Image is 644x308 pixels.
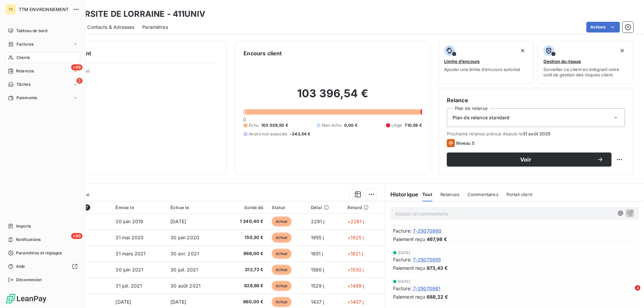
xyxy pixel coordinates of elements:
[272,265,292,275] span: échue
[385,190,419,198] h6: Historique
[170,219,186,224] span: [DATE]
[227,283,264,289] span: 628,66 €
[393,227,412,234] span: Facture :
[344,122,358,128] span: 0,00 €
[427,236,447,243] span: 467,98 €
[272,205,303,210] div: Statut
[272,249,292,259] span: échue
[16,237,41,243] span: Notifications
[19,7,69,12] span: TTM ENVIRONNEMENT
[170,251,199,256] span: 30 avr. 2021
[393,236,425,243] span: Paiement reçu
[272,217,292,227] span: échue
[227,266,264,273] span: 312,72 €
[87,24,134,30] span: Contacts & Adresses
[71,64,83,70] span: +99
[405,122,422,128] span: 710,58 €
[115,283,142,289] span: 31 juil. 2021
[71,233,83,239] span: +99
[244,87,422,107] h2: 103 396,54 €
[142,24,168,30] span: Paramètres
[16,95,37,101] span: Paiements
[311,205,339,210] div: Délai
[5,293,47,304] img: Logo LeanPay
[543,67,628,77] span: Surveiller ce client en intégrant votre outil de gestion des risques client.
[41,49,219,57] h6: Informations client
[347,251,363,256] span: +1621 j
[347,267,364,272] span: +1530 j
[311,283,324,289] span: 1529 j
[347,283,364,289] span: +1499 j
[16,277,42,283] span: Déconnexion
[523,131,551,136] span: 31 août 2025
[468,192,498,197] span: Commentaires
[413,256,441,263] span: 7-25070955
[16,81,31,87] span: Tâches
[427,293,448,300] span: 688,22 €
[115,299,131,305] span: [DATE]
[621,285,637,301] iframe: Intercom live chat
[311,251,323,256] span: 1651 j
[311,267,324,272] span: 1560 j
[170,205,219,210] div: Échue le
[311,235,324,240] span: 1955 j
[444,59,480,64] span: Limite d’encours
[311,299,324,305] span: 1437 j
[393,256,412,263] span: Facture :
[347,235,364,240] span: +1925 j
[440,192,460,197] span: Relances
[311,219,325,224] span: 2291 j
[452,114,510,121] span: Plan de relance standard
[391,122,402,128] span: Litige
[427,264,448,271] span: 873,43 €
[76,78,83,84] span: 2
[227,205,264,210] div: Solde dû
[115,251,146,256] span: 31 mars 2021
[249,131,287,137] span: Avoirs non associés
[447,131,625,136] span: Prochaine relance prévue depuis le
[272,281,292,291] span: échue
[543,59,581,64] span: Gestion du risque
[347,299,364,305] span: +1407 j
[115,219,143,224] span: 30 juin 2019
[272,233,292,243] span: échue
[59,8,205,20] h3: UNIVERSITE DE LORRAINE - 411UNIV
[444,67,520,72] span: Ajouter une limite d’encours autorisé
[16,68,34,74] span: Relances
[16,55,30,61] span: Clients
[115,235,144,240] span: 31 mai 2020
[447,152,611,167] button: Voir
[5,4,16,15] div: TE
[586,22,620,33] button: Actions
[170,267,198,272] span: 30 juil. 2021
[347,205,381,210] div: Retard
[272,297,292,307] span: échue
[16,263,25,269] span: Aide
[16,223,31,229] span: Imports
[16,41,34,47] span: Factures
[5,261,80,272] a: Aide
[398,280,411,284] span: [DATE]
[170,235,199,240] span: 30 juin 2020
[538,41,633,84] button: Gestion du risqueSurveiller ce client en intégrant votre outil de gestion des risques client.
[398,251,411,255] span: [DATE]
[393,285,412,292] span: Facture :
[413,227,442,234] span: 7-25070980
[322,122,341,128] span: Non-échu
[422,192,432,197] span: Tout
[243,117,246,122] span: 0
[16,250,62,256] span: Paramètres et réglages
[115,205,162,210] div: Émise le
[16,28,47,34] span: Tableau de bord
[290,131,310,137] span: -343,54 €
[170,283,201,289] span: 30 août 2021
[170,299,186,305] span: [DATE]
[227,218,264,225] span: 1 340,40 €
[227,299,264,305] span: 660,00 €
[249,122,259,128] span: Échu
[393,264,425,271] span: Paiement reçu
[635,285,640,291] span: 4
[261,122,288,128] span: 103 029,50 €
[393,293,425,300] span: Paiement reçu
[347,219,364,224] span: +2261 j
